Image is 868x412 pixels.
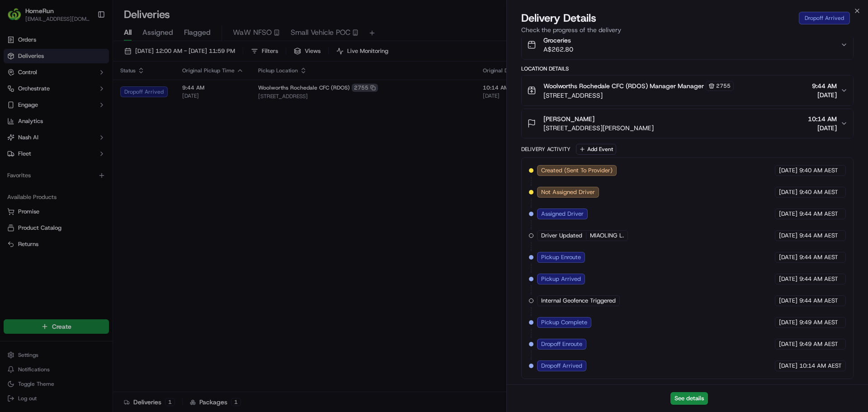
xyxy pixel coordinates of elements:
span: 9:49 AM AEST [799,340,838,348]
img: 1736555255976-a54dd68f-1ca7-489b-9aae-adbdc363a1c4 [9,86,25,103]
div: Delivery Activity [521,146,571,153]
span: 9:44 AM AEST [799,275,838,283]
button: See details [670,392,708,405]
span: 9:40 AM AEST [799,166,838,175]
span: MIAOLING L. [590,232,624,240]
button: Woolworths Rochedale CFC (RDOS) Manager Manager2755[STREET_ADDRESS]9:44 AM[DATE] [522,76,853,105]
div: 💻 [76,132,84,139]
span: [DATE] [808,123,837,133]
span: 10:14 AM [808,114,837,123]
div: Location Details [521,65,854,72]
span: Created (Sent To Provider) [541,166,613,175]
a: 💻API Documentation [73,128,149,144]
span: [DATE] [779,188,797,196]
span: Driver Updated [541,232,582,240]
img: Nash [9,9,27,27]
span: 9:40 AM AEST [799,188,838,196]
span: 9:44 AM AEST [799,232,838,240]
div: Start new chat [31,86,148,95]
span: Pylon [90,153,109,160]
span: [STREET_ADDRESS][PERSON_NAME] [543,123,654,133]
span: 9:44 AM AEST [799,297,838,305]
span: Internal Geofence Triggered [541,297,616,305]
span: 10:14 AM AEST [799,362,842,370]
span: [DATE] [779,210,797,218]
span: Knowledge Base [18,131,69,140]
span: Groceries [543,36,573,45]
span: [DATE] [779,232,797,240]
span: Dropoff Arrived [541,362,582,370]
span: Not Assigned Driver [541,188,595,196]
span: [DATE] [779,297,797,305]
div: 📗 [9,132,16,139]
span: Pickup Complete [541,318,587,327]
span: Pickup Arrived [541,275,581,283]
button: Start new chat [154,89,165,100]
span: A$262.80 [543,45,573,54]
span: Pickup Enroute [541,253,581,261]
a: Powered byPylon [64,153,109,160]
span: Assigned Driver [541,210,584,218]
a: 📗Knowledge Base [5,128,73,144]
input: Got a question? Start typing here... [24,58,163,68]
span: 9:44 AM [812,81,837,90]
button: Add Event [576,144,616,155]
span: Delivery Details [521,11,596,25]
span: [DATE] [779,362,797,370]
span: [DATE] [779,253,797,261]
span: [DATE] [779,166,797,175]
span: [DATE] [779,275,797,283]
span: [DATE] [812,90,837,99]
span: API Documentation [85,131,145,140]
button: GroceriesA$262.80 [522,30,853,59]
div: We're available if you need us! [31,95,114,103]
span: 9:44 AM AEST [799,253,838,261]
span: 2755 [716,82,731,90]
button: [PERSON_NAME][STREET_ADDRESS][PERSON_NAME]10:14 AM[DATE] [522,109,853,138]
span: Woolworths Rochedale CFC (RDOS) Manager Manager [543,81,704,90]
span: 9:49 AM AEST [799,318,838,327]
p: Check the progress of the delivery [521,25,854,34]
span: [DATE] [779,318,797,327]
span: 9:44 AM AEST [799,210,838,218]
span: [PERSON_NAME] [543,114,594,123]
span: [STREET_ADDRESS] [543,91,734,100]
span: [DATE] [779,340,797,348]
span: Dropoff Enroute [541,340,582,348]
p: Welcome 👋 [9,36,165,51]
